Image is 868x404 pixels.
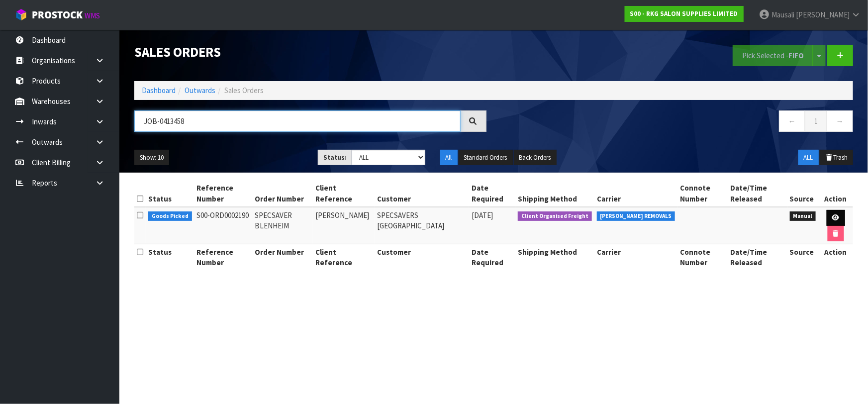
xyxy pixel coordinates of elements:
th: Status [146,180,194,207]
th: Shipping Method [515,244,594,271]
small: WMS [85,11,100,20]
strong: S00 - RKG SALON SUPPLIES LIMITED [630,9,738,18]
nav: Page navigation [501,110,854,135]
span: Manual [790,211,816,221]
td: SPECSAVERS [GEOGRAPHIC_DATA] [375,207,469,244]
h1: Sales Orders [134,45,486,59]
th: Reference Number [194,244,252,271]
span: [DATE] [472,210,493,220]
button: Show: 10 [134,150,169,166]
th: Action [818,244,853,271]
button: ALL [798,150,819,166]
th: Connote Number [677,180,728,207]
th: Customer [375,180,469,207]
th: Shipping Method [515,180,594,207]
span: ProStock [32,8,83,21]
span: Mausali [772,10,794,19]
button: Pick Selected -FIFO [733,45,813,66]
th: Source [787,180,819,207]
th: Order Number [252,180,313,207]
a: → [827,110,853,132]
a: ← [779,110,805,132]
th: Connote Number [677,244,728,271]
th: Client Reference [313,180,375,207]
th: Client Reference [313,244,375,271]
span: Client Organised Freight [518,211,592,221]
td: [PERSON_NAME] [313,207,375,244]
th: Carrier [594,180,678,207]
a: 1 [805,110,827,132]
span: [PERSON_NAME] REMOVALS [597,211,675,221]
button: Trash [820,150,853,166]
button: Standard Orders [459,150,513,166]
th: Customer [375,244,469,271]
strong: FIFO [788,51,804,60]
th: Date Required [469,244,515,271]
td: S00-ORD0002190 [194,207,252,244]
th: Order Number [252,244,313,271]
th: Source [787,244,819,271]
strong: Status: [323,153,347,162]
th: Status [146,244,194,271]
span: [PERSON_NAME] [796,10,850,19]
button: Back Orders [514,150,557,166]
span: Goods Picked [148,211,192,221]
img: cube-alt.png [15,8,27,21]
input: Search sales orders [134,110,461,132]
a: Dashboard [142,86,176,95]
th: Action [818,180,853,207]
th: Date Required [469,180,515,207]
button: All [440,150,458,166]
a: Outwards [185,86,215,95]
th: Date/Time Released [728,244,787,271]
td: SPECSAVER BLENHEIM [252,207,313,244]
th: Date/Time Released [728,180,787,207]
th: Reference Number [194,180,252,207]
a: S00 - RKG SALON SUPPLIES LIMITED [625,6,744,22]
span: Sales Orders [224,86,264,95]
th: Carrier [594,244,678,271]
